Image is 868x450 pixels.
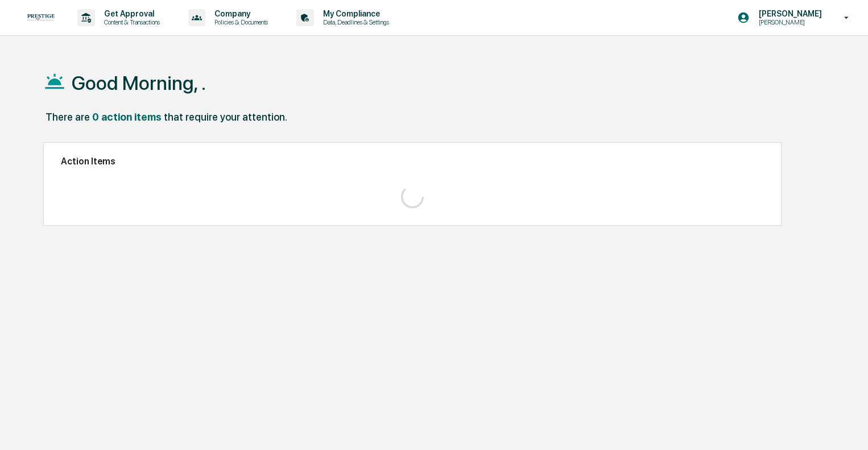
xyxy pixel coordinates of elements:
p: My Compliance [314,9,395,18]
p: Policies & Documents [205,18,274,26]
h2: Action Items [61,156,764,167]
h1: Good Morning, . [72,72,206,94]
p: [PERSON_NAME] [750,9,828,18]
div: There are [46,111,90,123]
p: Get Approval [95,9,166,18]
p: Company [205,9,274,18]
p: [PERSON_NAME] [750,18,828,26]
p: Data, Deadlines & Settings [314,18,395,26]
div: 0 action items [92,111,162,123]
p: Content & Transactions [95,18,166,26]
div: that require your attention. [164,111,287,123]
img: logo [27,14,55,21]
